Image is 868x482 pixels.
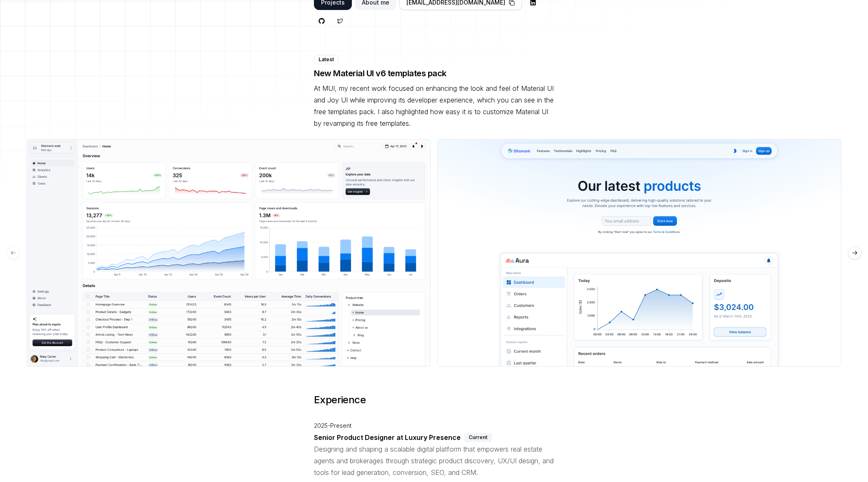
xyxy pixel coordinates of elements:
div: Current [464,433,492,442]
p: At MUI, my recent work focused on enhancing the look and feel of Material UI and Joy UI while imp... [314,82,554,129]
p: Senior Product Designer at Luxury Presence [314,432,461,443]
img: Landing Page [437,139,841,367]
h3: Experience [314,393,554,407]
div: Latest [314,55,339,64]
p: 2025-Present [314,420,554,432]
h4: New Material UI v6 templates pack [314,67,554,79]
img: Dashboard [27,139,431,367]
p: Designing and shaping a scalable digital platform that empowers real estate agents and brokerages... [314,443,554,478]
